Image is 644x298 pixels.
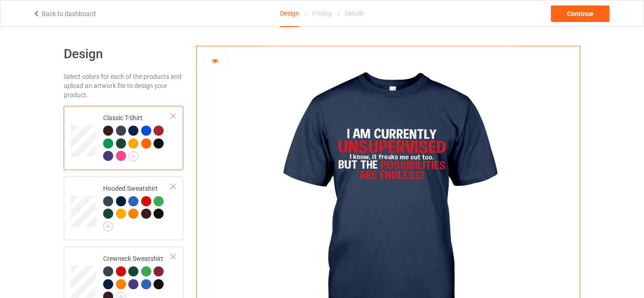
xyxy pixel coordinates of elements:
[64,72,183,99] div: Select colors for each of the products and upload an artwork file to design your product.
[312,0,332,26] div: Pricing
[345,0,364,26] div: Details
[33,10,96,17] a: Back to dashboard
[64,46,183,62] h1: Design
[103,113,171,160] div: Classic T-Shirt
[103,221,113,232] img: svg+xml;base64,PD94bWwgdmVyc2lvbj0iMS4wIiBlbmNvZGluZz0iVVRGLTgiPz4KPHN2ZyB3aWR0aD0iMjJweCIgaGVpZ2...
[103,184,171,228] div: Hooded Sweatshirt
[128,151,138,161] img: svg+xml;base64,PD94bWwgdmVyc2lvbj0iMS4wIiBlbmNvZGluZz0iVVRGLTgiPz4KPHN2ZyB3aWR0aD0iMjJweCIgaGVpZ2...
[280,0,299,27] div: Design
[64,106,183,170] div: Classic T-Shirt
[551,6,610,22] div: Continue
[64,177,183,240] div: Hooded Sweatshirt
